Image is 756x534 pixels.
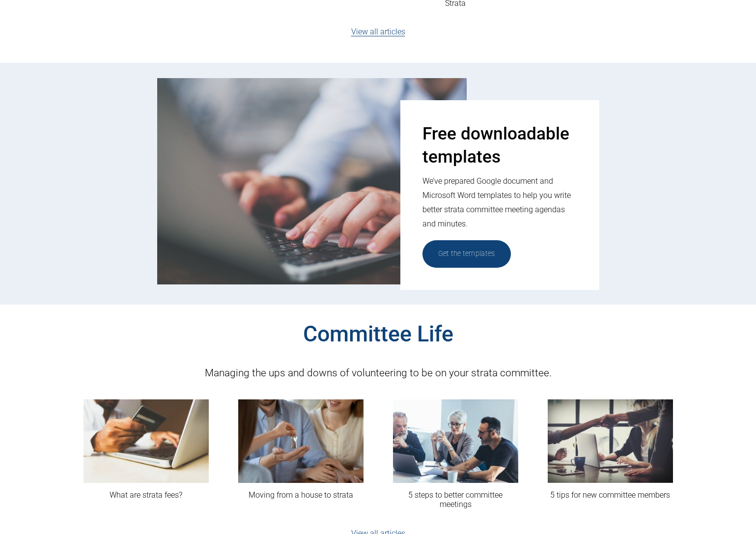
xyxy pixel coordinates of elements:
[422,174,577,231] p: We’ve prepared Google document and Microsoft Word templates to help you write better strata commi...
[84,399,209,483] img: What are strata fees?
[408,490,503,509] a: 5 steps to better committee meetings
[238,399,364,483] img: Moving from a house to strata
[84,364,673,382] p: Managing the ups and downs of volunteering to be on your strata committee.
[110,490,182,500] a: What are strata fees?
[351,27,405,36] a: View all articles
[249,490,353,500] a: Moving from a house to strata
[422,123,574,167] h3: Free downloadable templates
[393,399,518,483] img: 5 steps to better committee meetings
[550,490,670,500] a: 5 tips for new committee members
[548,399,673,483] img: 5 tips for new committee members
[422,240,511,267] a: Get the templates
[84,320,673,348] h2: Committee Life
